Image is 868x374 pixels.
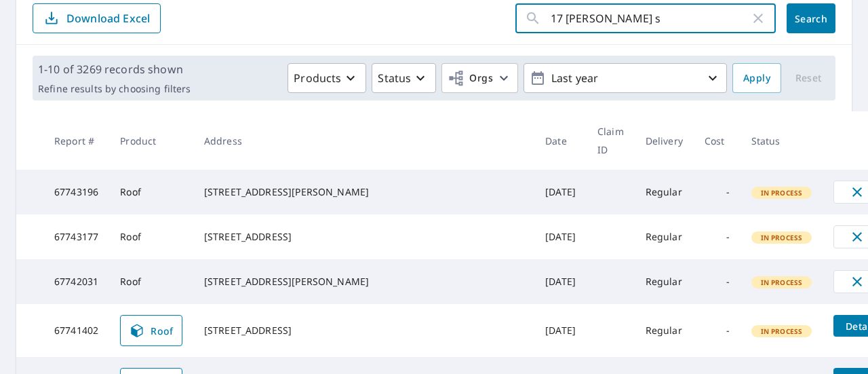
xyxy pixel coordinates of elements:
[43,304,109,357] td: 67741402
[635,304,694,357] td: Regular
[294,70,341,86] p: Products
[732,63,781,93] button: Apply
[635,170,694,214] td: Regular
[66,11,150,26] p: Download Excel
[372,63,436,93] button: Status
[109,111,193,170] th: Product
[694,304,741,357] td: -
[441,63,518,93] button: Orgs
[378,70,411,86] p: Status
[534,259,587,304] td: [DATE]
[694,170,741,214] td: -
[635,214,694,259] td: Regular
[43,170,109,214] td: 67743196
[534,170,587,214] td: [DATE]
[204,230,524,244] div: [STREET_ADDRESS]
[33,3,161,33] button: Download Excel
[38,83,191,95] p: Refine results by choosing filters
[797,12,825,25] span: Search
[43,111,109,170] th: Report #
[546,67,705,90] p: Last year
[587,111,635,170] th: Claim ID
[743,70,770,87] span: Apply
[753,278,811,287] span: In Process
[753,233,811,242] span: In Process
[534,111,587,170] th: Date
[43,259,109,304] td: 67742031
[288,63,366,93] button: Products
[524,63,727,93] button: Last year
[109,214,193,259] td: Roof
[694,111,741,170] th: Cost
[109,259,193,304] td: Roof
[129,322,174,339] span: Roof
[43,214,109,259] td: 67743177
[787,3,835,33] button: Search
[38,61,191,77] p: 1-10 of 3269 records shown
[109,170,193,214] td: Roof
[534,304,587,357] td: [DATE]
[204,185,524,199] div: [STREET_ADDRESS][PERSON_NAME]
[534,214,587,259] td: [DATE]
[753,188,811,198] span: In Process
[120,315,182,346] a: Roof
[694,259,741,304] td: -
[741,111,823,170] th: Status
[635,259,694,304] td: Regular
[753,326,811,336] span: In Process
[448,70,493,87] span: Orgs
[635,111,694,170] th: Delivery
[204,275,524,288] div: [STREET_ADDRESS][PERSON_NAME]
[193,111,534,170] th: Address
[204,324,524,337] div: [STREET_ADDRESS]
[694,214,741,259] td: -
